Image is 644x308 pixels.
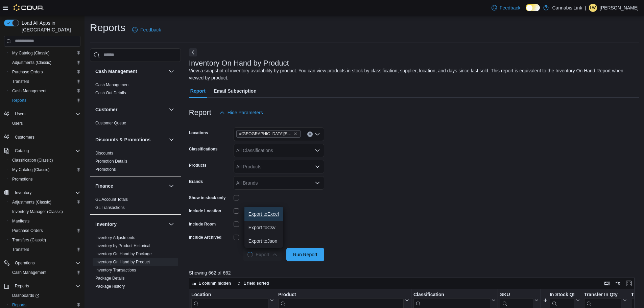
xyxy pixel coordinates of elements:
button: Cash Management [7,86,83,96]
a: Product Expirations [95,292,130,297]
span: Report [190,84,206,98]
span: Cash Management [9,268,80,277]
span: Reports [9,96,80,104]
span: Adjustments (Classic) [12,199,51,205]
span: Cash Management [9,87,80,95]
span: Transfers [12,247,29,252]
p: Cannabis Link [552,4,582,12]
span: Feedback [140,26,161,33]
span: Export [247,248,277,261]
div: View a snapshot of inventory availability by product. You can view products in stock by classific... [189,67,636,81]
span: Hide Parameters [228,109,263,116]
span: Users [9,119,80,127]
span: Reports [15,283,29,289]
button: Transfers (Classic) [7,235,83,245]
button: Adjustments (Classic) [7,197,83,207]
button: Operations [12,259,38,267]
h1: Reports [90,21,125,34]
span: Inventory Transactions [95,267,136,273]
span: #[GEOGRAPHIC_DATA][STREET_ADDRESS] [239,131,292,137]
a: Promotions [9,175,35,183]
span: Inventory On Hand by Product [95,259,150,265]
button: Inventory [1,188,83,197]
h3: Inventory On Hand by Product [189,59,289,67]
a: Dashboards [9,291,42,300]
button: Open list of options [315,148,320,153]
span: Users [12,121,23,126]
button: Export toExcel [244,207,283,221]
span: Purchase Orders [9,227,80,235]
a: Inventory by Product Historical [95,243,150,248]
span: My Catalog (Classic) [9,166,80,174]
span: Users [12,110,80,118]
h3: Finance [95,183,113,189]
button: Export toJson [244,234,283,248]
span: Export to Csv [248,225,279,230]
a: Adjustments (Classic) [9,58,54,67]
div: Customer [90,119,181,130]
button: Reports [7,96,83,105]
a: Promotions [95,167,116,172]
span: Feedback [500,4,520,11]
span: Manifests [9,217,80,225]
span: Catalog [12,147,80,155]
button: Open list of options [315,164,320,169]
button: Open list of options [315,180,320,186]
a: Transfers [9,245,32,254]
span: My Catalog (Classic) [12,50,50,56]
span: 1 field sorted [244,281,269,286]
a: Cash Management [95,82,129,87]
span: Reports [12,302,26,308]
a: Transfers (Classic) [9,236,49,244]
a: Customers [12,133,37,141]
span: Customer Queue [95,120,126,126]
button: Finance [167,182,175,190]
span: GL Transactions [95,205,125,210]
a: Purchase Orders [9,227,46,235]
a: Inventory Manager (Classic) [9,208,66,216]
span: Promotion Details [95,159,127,164]
button: Next [189,48,197,56]
a: GL Account Totals [95,197,128,202]
button: Reports [12,282,32,290]
a: Inventory On Hand by Package [95,252,152,256]
span: Cash Management [95,82,129,88]
span: Reports [12,98,26,103]
span: Inventory [15,190,31,195]
span: Cash Management [12,88,46,94]
a: Dashboards [7,291,83,300]
div: Cash Management [90,81,181,100]
span: Transfers (Classic) [12,237,46,243]
button: Reports [1,281,83,291]
span: Users [15,111,25,117]
label: Include Room [189,221,216,227]
span: Inventory Manager (Classic) [9,208,80,216]
label: Locations [189,130,208,136]
span: Operations [15,260,35,266]
span: Promotions [95,167,116,172]
span: Adjustments (Classic) [12,60,51,65]
input: Dark Mode [526,4,540,11]
button: Export toCsv [244,221,283,234]
button: Adjustments (Classic) [7,58,83,67]
span: Purchase Orders [9,68,80,76]
span: Transfers [9,77,80,86]
a: Discounts [95,151,113,156]
span: Package History [95,284,125,289]
a: Transfers [9,77,32,86]
div: Location [191,291,268,298]
span: #1 1175 Hyde Park Road, Unit 2B [236,130,301,138]
h3: Inventory [95,221,117,228]
button: Discounts & Promotions [95,136,166,143]
a: Package History [95,284,125,289]
div: Transfer In Qty [584,291,621,298]
button: Cash Management [167,67,175,75]
button: Inventory [12,189,34,197]
span: My Catalog (Classic) [9,49,80,57]
button: Enter fullscreen [625,279,633,287]
a: Reports [9,96,29,104]
a: Feedback [489,1,523,15]
span: Discounts [95,150,113,156]
div: Discounts & Promotions [90,149,181,176]
span: Transfers [9,245,80,254]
